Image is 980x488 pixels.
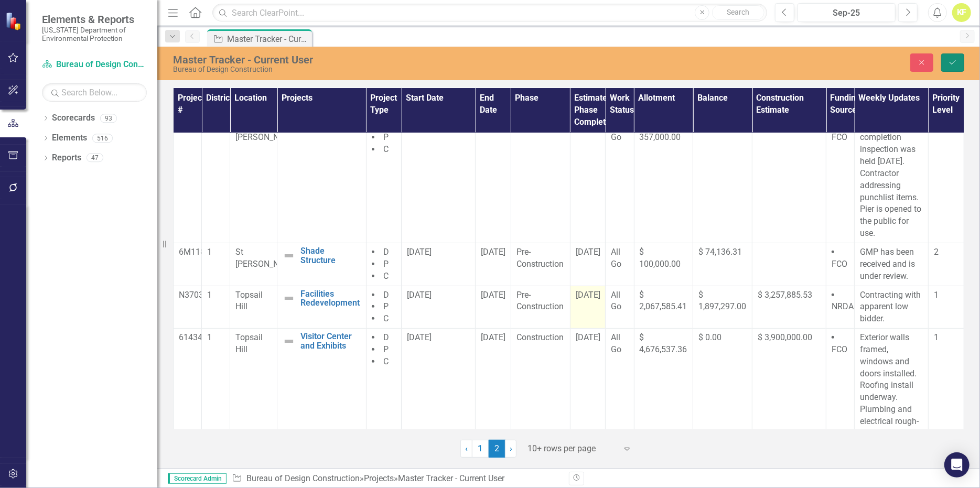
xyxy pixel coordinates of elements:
[92,134,113,143] div: 516
[383,313,389,323] span: C
[472,440,489,458] a: 1
[860,246,923,283] p: GMP has been received and is under review.
[698,247,742,257] span: $ 74,136.31
[235,247,298,269] span: St [PERSON_NAME]
[576,247,600,257] span: [DATE]
[173,66,616,73] div: Bureau of Design Construction
[489,440,505,458] span: 2
[383,301,389,311] span: P
[576,332,600,342] span: [DATE]
[100,114,117,123] div: 93
[383,332,389,342] span: D
[640,247,681,269] span: $ 100,000.00
[179,246,196,258] p: 6M118C
[832,259,847,269] span: FCO
[465,443,468,453] span: ‹
[283,292,295,305] img: Not Defined
[832,344,847,354] span: FCO
[860,332,923,440] p: Exterior walls framed, windows and doors installed. Roofing install underway. Plumbing and electr...
[698,290,746,312] span: $ 1,897,297.00
[727,8,750,16] span: Search
[52,132,87,144] a: Elements
[383,290,389,300] span: D
[611,247,621,269] span: All Go
[383,344,389,354] span: P
[952,3,971,22] button: KF
[42,83,147,102] input: Search Below...
[179,289,196,301] p: N3703
[860,289,923,326] p: Contracting with apparent low bidder.
[698,332,721,342] span: $ 0.00
[934,290,939,300] span: 1
[168,473,227,484] span: Scorecard Admin
[5,11,25,31] img: ClearPoint Strategy
[227,32,309,46] div: Master Tracker - Current User
[235,332,263,354] span: Topsail Hill
[758,332,812,342] span: $ 3,900,000.00
[87,154,103,162] div: 47
[283,250,295,262] img: Not Defined
[173,54,616,66] div: Master Tracker - Current User
[712,5,764,20] button: Search
[640,290,687,312] span: $ 2,067,585.41
[481,247,505,257] span: [DATE]
[510,443,512,453] span: ›
[516,290,564,312] span: Pre-Construction
[832,301,854,311] span: NRDA
[481,332,505,342] span: [DATE]
[640,332,687,354] span: $ 4,676,537.36
[246,473,360,483] a: Bureau of Design Construction
[52,152,81,164] a: Reports
[283,335,295,348] img: Not Defined
[801,7,892,19] div: Sep-25
[611,332,621,354] span: All Go
[934,247,939,257] span: 2
[407,247,432,257] span: [DATE]
[407,290,432,300] span: [DATE]
[860,120,923,240] p: Substantial completion inspection was held [DATE]. Contractor addressing punchlist items. Pier is...
[207,332,212,342] span: 1
[516,332,564,342] span: Construction
[52,112,95,124] a: Scorecards
[944,452,970,478] div: Open Intercom Messenger
[383,132,389,142] span: P
[383,247,389,257] span: D
[42,59,147,71] a: Bureau of Design Construction
[300,332,360,350] a: Visitor Center and Exhibits
[934,332,939,342] span: 1
[398,473,504,483] div: Master Tracker - Current User
[383,271,389,281] span: C
[383,356,389,366] span: C
[212,4,767,22] input: Search ClearPoint...
[42,13,147,26] span: Elements & Reports
[481,290,505,300] span: [DATE]
[516,247,564,269] span: Pre-Construction
[758,290,812,300] span: $ 3,257,885.53
[300,289,360,308] a: Facilities Redevelopment
[42,26,147,43] small: [US_STATE] Department of Environmental Protection
[300,246,360,265] a: Shade Structure
[235,290,263,312] span: Topsail Hill
[832,132,847,142] span: FCO
[232,473,561,485] div: » »
[207,290,212,300] span: 1
[179,332,196,344] p: 61434C
[407,332,432,342] span: [DATE]
[364,473,394,483] a: Projects
[207,247,212,257] span: 1
[576,290,600,300] span: [DATE]
[383,144,389,154] span: C
[383,259,389,269] span: P
[798,3,896,22] button: Sep-25
[611,290,621,312] span: All Go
